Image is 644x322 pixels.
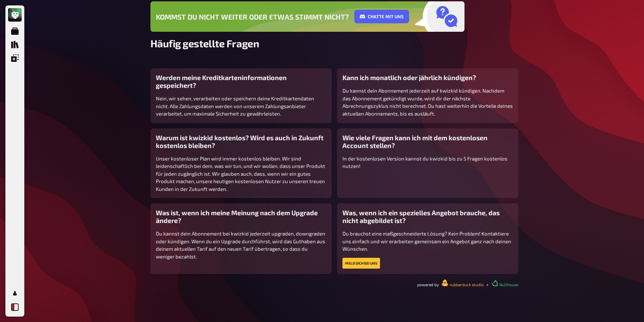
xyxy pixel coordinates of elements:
[342,230,513,253] p: Du brauchst eine maßgeschneiderte Lösung? Kein Problem! Kontaktiere uns einfach und wir erarbeite...
[491,279,518,287] a: Nullhouse
[150,37,518,49] h2: Häufig gestellte Fragen
[342,134,513,149] h3: Wie viele Fragen kann ich mit dem kostenlosen Account stellen?
[156,155,326,193] p: Unser kostenloser Plan wird immer kostenlos bleiben. Wir sind leidenschaftlich bei dem, was wir t...
[156,12,349,22] span: Kommst du nicht weiter oder etwas stimmt nicht?
[342,87,513,117] p: Du kannst dein Abonnement jederzeit auf kwizkid kündigen. Nachdem das Abonnement gekündigt wurde,...
[8,51,22,65] a: Einblendungen
[156,74,326,89] h3: Werden meine Kreditkarteninformationen gespeichert?
[8,38,22,51] a: Quiz Sammlung
[156,95,326,118] p: Nein, wir sehen, verarbeiten oder speichern deine Kreditkartendaten nicht. Alle Zahlungsdaten wer...
[156,230,326,260] p: Du kannst dein Abonnement bei kwizkid jederzeit upgraden, downgraden oder kündigen. Wenn du ein U...
[442,279,484,287] a: rubberduck studio
[150,1,464,32] button: Kommst du nicht weiter oder etwas stimmt nicht?Chatte mit uns
[417,282,439,287] div: powered by
[8,24,22,38] a: Meine Quizze
[150,1,518,32] a: Kommst du nicht weiter oder etwas stimmt nicht?Chatte mit uns
[156,209,326,224] h3: Was ist, wenn ich meine Meinung nach dem Upgrade ändere?
[417,279,518,290] div: ×
[8,287,22,300] a: Profil
[342,258,380,269] button: Meld dich bei uns
[156,134,326,149] h3: Warum ist kwizkid kostenlos? Wird es auch in Zukunft kostenlos bleiben?
[342,74,513,81] h3: Kann ich monatlich oder jährlich kündigen?
[354,10,409,23] button: Chatte mit uns
[342,209,513,224] h3: Was, wenn ich ein spezielles Angebot brauche, das nicht abgebildet ist?
[342,155,513,170] p: In der kostenlosen Version kannst du kwizkid bis zu 5 Fragen kostenlos nutzen!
